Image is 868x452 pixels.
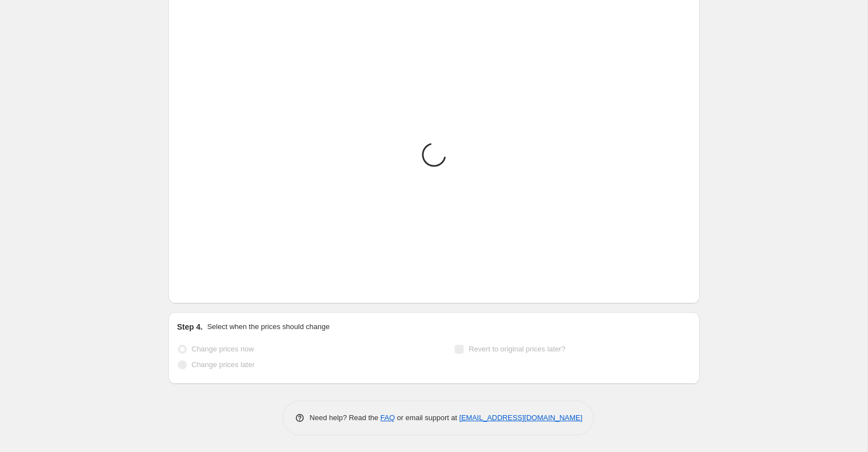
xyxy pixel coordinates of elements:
span: or email support at [395,413,459,422]
span: Need help? Read the [310,413,381,422]
span: Change prices now [192,345,254,353]
span: Revert to original prices later? [469,345,565,353]
p: Select when the prices should change [207,321,329,332]
span: Change prices later [192,360,255,369]
a: [EMAIL_ADDRESS][DOMAIN_NAME] [459,413,582,422]
h2: Step 4. [177,321,203,332]
a: FAQ [380,413,395,422]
